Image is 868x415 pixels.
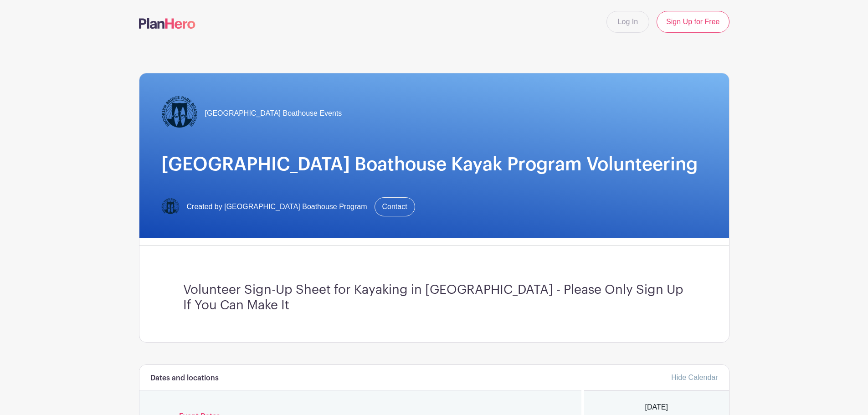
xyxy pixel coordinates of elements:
img: Logo-Title.png [161,198,180,216]
h3: Volunteer Sign-Up Sheet for Kayaking in [GEOGRAPHIC_DATA] - Please Only Sign Up If You Can Make It [183,282,685,313]
a: Hide Calendar [671,374,718,381]
h1: [GEOGRAPHIC_DATA] Boathouse Kayak Program Volunteering [161,154,707,175]
a: Contact [375,197,415,216]
span: [DATE] [645,402,668,413]
h6: Dates and locations [150,374,219,383]
span: [GEOGRAPHIC_DATA] Boathouse Events [205,108,342,119]
span: Created by [GEOGRAPHIC_DATA] Boathouse Program [187,201,367,212]
img: logo-507f7623f17ff9eddc593b1ce0a138ce2505c220e1c5a4e2b4648c50719b7d32.svg [139,18,195,29]
a: Log In [606,11,649,33]
a: Sign Up for Free [657,11,729,33]
img: Logo-Title.png [161,95,198,132]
